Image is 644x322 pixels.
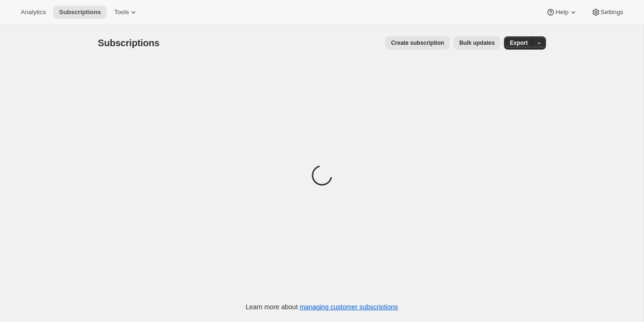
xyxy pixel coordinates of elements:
[391,39,444,47] span: Create subscription
[586,6,629,19] button: Settings
[454,36,500,50] button: Bulk updates
[385,36,450,50] button: Create subscription
[15,6,51,19] button: Analytics
[459,39,495,47] span: Bulk updates
[246,302,398,312] p: Learn more about
[504,36,533,50] button: Export
[98,38,160,48] span: Subscriptions
[21,8,46,16] span: Analytics
[510,39,528,47] span: Export
[108,6,144,19] button: Tools
[59,8,101,16] span: Subscriptions
[53,6,107,19] button: Subscriptions
[114,8,129,16] span: Tools
[601,8,623,16] span: Settings
[299,303,398,311] a: managing customer subscriptions
[540,6,583,19] button: Help
[555,8,568,16] span: Help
